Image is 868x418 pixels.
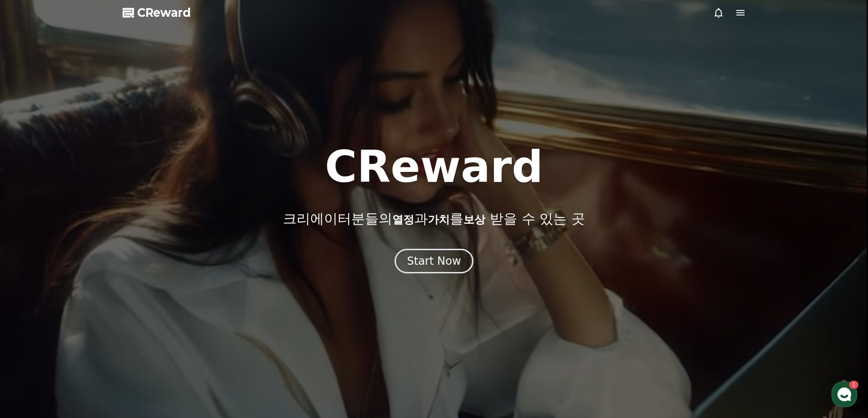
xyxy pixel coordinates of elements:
span: 가치 [428,213,450,226]
h1: CReward [325,145,543,189]
a: Start Now [395,258,473,267]
div: Start Now [407,254,461,268]
span: 홈 [29,302,34,309]
a: 1대화 [60,288,118,311]
button: Start Now [395,249,473,273]
span: 대화 [83,302,94,310]
span: 1 [92,288,96,295]
a: 홈 [3,288,60,311]
span: CReward [137,5,191,20]
span: 열정 [392,213,414,226]
a: 설정 [118,288,175,311]
p: 크리에이터분들의 과 를 받을 수 있는 곳 [283,211,585,227]
a: CReward [123,5,191,20]
span: 설정 [141,302,152,309]
span: 보상 [463,213,485,226]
